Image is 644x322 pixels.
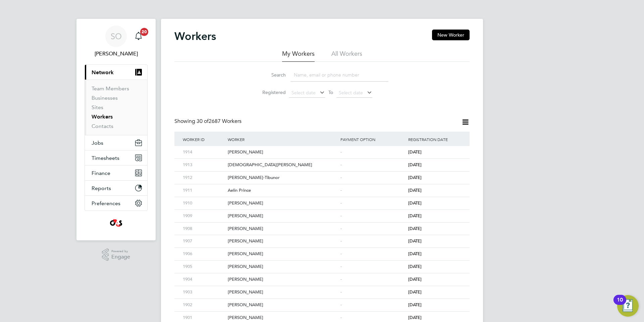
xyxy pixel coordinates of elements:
div: - [339,159,407,171]
div: [PERSON_NAME] [226,210,339,222]
a: 1906[PERSON_NAME]-[DATE] [181,247,463,253]
h2: Workers [174,30,216,43]
button: New Worker [432,30,470,40]
a: 1901[PERSON_NAME]-[DATE] [181,311,463,317]
div: [PERSON_NAME] [226,235,339,247]
span: [DATE] [408,264,422,269]
div: - [339,286,407,298]
div: 1913 [181,159,226,171]
span: Network [92,69,114,76]
span: Select date [339,90,363,96]
div: [PERSON_NAME] [226,273,339,286]
div: Registration Date [407,132,463,147]
a: 1905[PERSON_NAME]-[DATE] [181,260,463,266]
div: Network [85,80,147,135]
a: Contacts [92,123,113,129]
div: - [339,172,407,184]
button: Finance [85,166,147,180]
span: 20 [140,28,148,36]
span: [DATE] [408,276,422,282]
span: Preferences [92,200,120,206]
label: Search [256,72,286,78]
a: 1912[PERSON_NAME]-Tibunor-[DATE] [181,171,463,177]
div: [PERSON_NAME] [226,223,339,235]
div: Showing [174,118,243,125]
a: Workers [92,113,113,120]
button: Timesheets [85,150,147,165]
li: All Workers [331,50,362,62]
div: [PERSON_NAME] [226,197,339,210]
a: Go to home page [85,218,148,228]
a: Team Members [92,85,129,92]
span: To [326,88,335,97]
span: [DATE] [408,149,422,155]
span: Finance [92,170,110,176]
span: [DATE] [408,213,422,219]
span: [DATE] [408,251,422,257]
div: [DEMOGRAPHIC_DATA][PERSON_NAME] [226,159,339,171]
span: Powered by [111,248,130,254]
div: - [339,261,407,273]
span: [DATE] [408,289,422,295]
div: 1905 [181,261,226,273]
a: 1902[PERSON_NAME]-[DATE] [181,298,463,304]
a: 1909[PERSON_NAME]-[DATE] [181,210,463,215]
a: 1903[PERSON_NAME]-[DATE] [181,286,463,291]
button: Reports [85,181,147,195]
div: 1914 [181,146,226,158]
button: Open Resource Center, 10 new notifications [617,295,639,317]
div: [PERSON_NAME] [226,286,339,298]
span: [DATE] [408,226,422,231]
span: [DATE] [408,162,422,168]
span: 2687 Workers [197,118,241,125]
span: [DATE] [408,315,422,320]
nav: Main navigation [76,19,156,240]
div: Worker [226,132,339,147]
div: - [339,223,407,235]
button: Jobs [85,135,147,150]
div: [PERSON_NAME] [226,299,339,311]
a: Powered byEngage [102,248,130,261]
a: SO[PERSON_NAME] [85,26,148,58]
div: [PERSON_NAME] [226,146,339,158]
div: 1902 [181,299,226,311]
div: 1911 [181,184,226,197]
span: Samantha Orchard [85,50,148,58]
a: Sites [92,104,103,110]
div: - [339,273,407,286]
img: g4s4-logo-retina.png [108,218,124,228]
div: 1907 [181,235,226,247]
input: Name, email or phone number [290,68,388,82]
div: - [339,197,407,210]
div: [PERSON_NAME] [226,261,339,273]
li: My Workers [282,50,315,62]
div: - [339,184,407,197]
label: Registered [256,89,286,95]
div: 1909 [181,210,226,222]
div: 1906 [181,248,226,260]
div: - [339,235,407,247]
span: Engage [111,254,130,260]
div: [PERSON_NAME]-Tibunor [226,172,339,184]
span: Reports [92,185,111,191]
div: [PERSON_NAME] [226,248,339,260]
div: Aelin Prince [226,184,339,197]
span: Jobs [92,140,103,146]
div: 1910 [181,197,226,210]
a: 1911Aelin Prince-[DATE] [181,184,463,190]
span: Select date [291,90,316,96]
span: SO [111,32,122,41]
button: Preferences [85,196,147,211]
span: [DATE] [408,238,422,244]
a: 20 [132,26,145,47]
span: 30 of [197,118,209,125]
span: [DATE] [408,187,422,193]
div: Worker ID [181,132,226,147]
div: - [339,248,407,260]
button: Network [85,65,147,80]
a: Businesses [92,95,118,101]
a: 1904[PERSON_NAME]-[DATE] [181,273,463,279]
a: 1914[PERSON_NAME]-[DATE] [181,146,463,151]
a: 1908[PERSON_NAME]-[DATE] [181,222,463,228]
div: - [339,210,407,222]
